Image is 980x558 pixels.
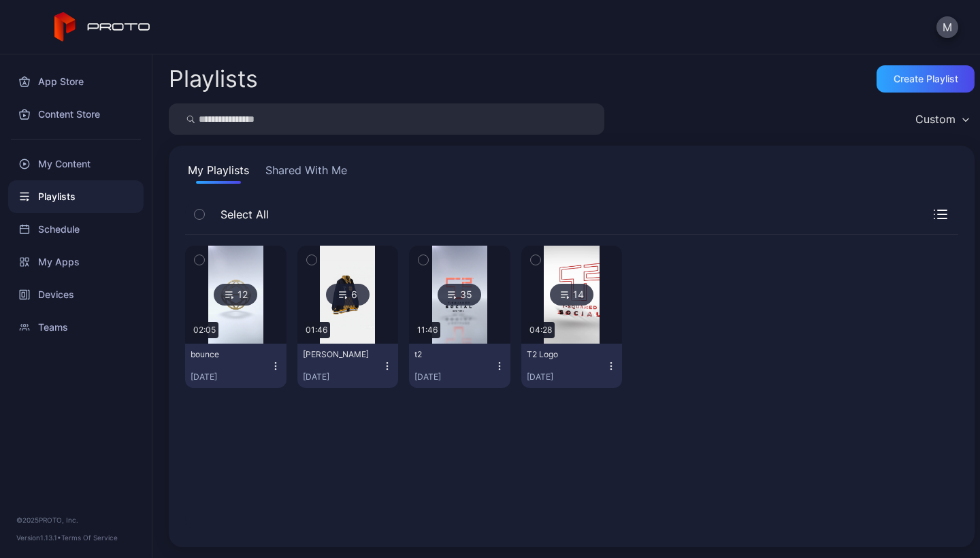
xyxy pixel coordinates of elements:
[326,284,370,306] div: 6
[936,16,958,38] button: M
[414,349,489,360] div: t2
[521,344,623,388] button: T2 Logo[DATE]
[877,65,975,93] button: Create Playlist
[297,344,399,388] button: [PERSON_NAME][DATE]
[185,344,287,388] button: bounce[DATE]
[303,322,330,338] div: 01:46
[191,322,218,338] div: 02:05
[414,322,440,338] div: 11:46
[16,514,135,525] div: © 2025 PROTO, Inc.
[303,349,378,360] div: teeling
[909,103,975,135] button: Custom
[191,349,265,360] div: bounce
[894,73,958,84] div: Create Playlist
[214,206,269,223] span: Select All
[169,67,258,91] h2: Playlists
[527,372,606,382] div: [DATE]
[527,349,602,360] div: T2 Logo
[409,344,510,388] button: t2[DATE]
[8,311,144,344] a: Teams
[191,372,270,382] div: [DATE]
[8,65,144,98] a: App Store
[16,534,61,542] span: Version 1.13.1 •
[185,162,252,184] button: My Playlists
[8,148,144,180] a: My Content
[527,322,555,338] div: 04:28
[550,284,593,306] div: 14
[61,534,118,542] a: Terms Of Service
[8,213,144,246] a: Schedule
[8,98,144,131] a: Content Store
[438,284,481,306] div: 35
[8,278,144,311] a: Devices
[414,372,494,382] div: [DATE]
[263,162,350,184] button: Shared With Me
[303,372,382,382] div: [DATE]
[8,246,144,278] a: My Apps
[214,284,257,306] div: 12
[8,180,144,213] a: Playlists
[915,112,955,126] div: Custom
